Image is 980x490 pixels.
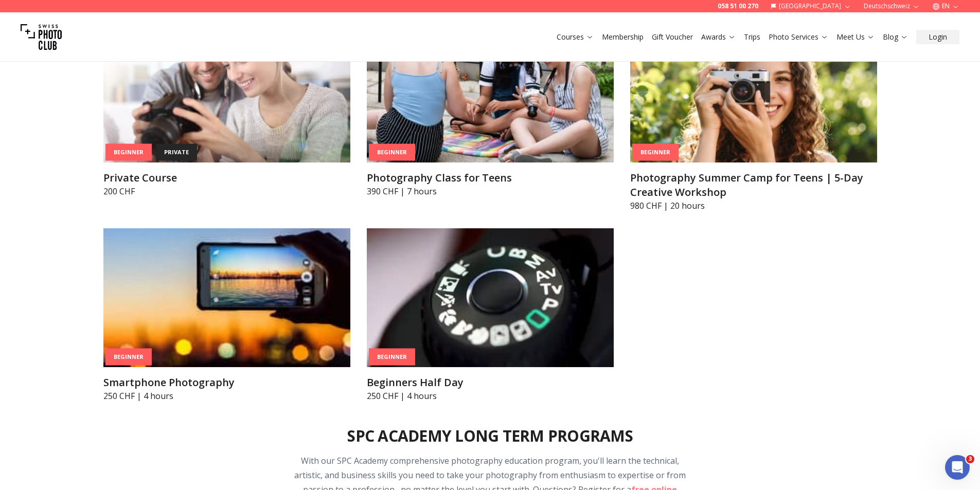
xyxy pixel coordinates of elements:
[369,349,415,366] div: Beginner
[156,144,197,161] div: private
[769,32,828,42] a: Photo Services
[103,24,350,162] img: Private Course
[630,24,877,162] img: Photography Summer Camp for Teens | 5-Day Creative Workshop
[652,32,693,42] a: Gift Voucher
[744,32,760,42] a: Trips
[701,32,736,42] a: Awards
[105,349,152,366] div: Beginner
[367,228,614,402] a: Beginners Half DayBeginnerBeginners Half Day250 CHF | 4 hours
[630,199,877,212] p: 980 CHF | 20 hours
[879,30,912,44] button: Blog
[630,24,877,212] a: Photography Summer Camp for Teens | 5-Day Creative WorkshopBeginnerPhotography Summer Camp for Te...
[21,16,62,58] img: Swiss photo club
[103,171,350,185] h3: Private Course
[103,375,350,390] h3: Smartphone Photography
[367,24,614,197] a: Photography Class for TeensBeginnerPhotography Class for Teens390 CHF | 7 hours
[367,185,614,197] p: 390 CHF | 7 hours
[557,32,594,42] a: Courses
[369,144,415,161] div: Beginner
[553,30,598,44] button: Courses
[347,427,633,445] h2: SPC Academy Long Term Programs
[648,30,697,44] button: Gift Voucher
[103,185,350,197] p: 200 CHF
[945,455,970,480] iframe: Intercom live chat
[836,32,875,42] a: Meet Us
[632,144,679,161] div: Beginner
[103,390,350,402] p: 250 CHF | 4 hours
[916,30,959,44] button: Login
[103,228,350,367] img: Smartphone Photography
[602,32,644,42] a: Membership
[718,2,758,10] a: 058 51 00 270
[966,455,974,463] span: 3
[630,171,877,199] h3: Photography Summer Camp for Teens | 5-Day Creative Workshop
[367,24,614,162] img: Photography Class for Teens
[367,375,614,390] h3: Beginners Half Day
[740,30,764,44] button: Trips
[598,30,648,44] button: Membership
[832,30,879,44] button: Meet Us
[367,171,614,185] h3: Photography Class for Teens
[105,144,152,161] div: Beginner
[764,30,832,44] button: Photo Services
[883,32,908,42] a: Blog
[367,228,614,367] img: Beginners Half Day
[697,30,740,44] button: Awards
[103,24,350,197] a: Private CourseBeginnerprivatePrivate Course200 CHF
[367,390,614,402] p: 250 CHF | 4 hours
[103,228,350,402] a: Smartphone PhotographyBeginnerSmartphone Photography250 CHF | 4 hours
